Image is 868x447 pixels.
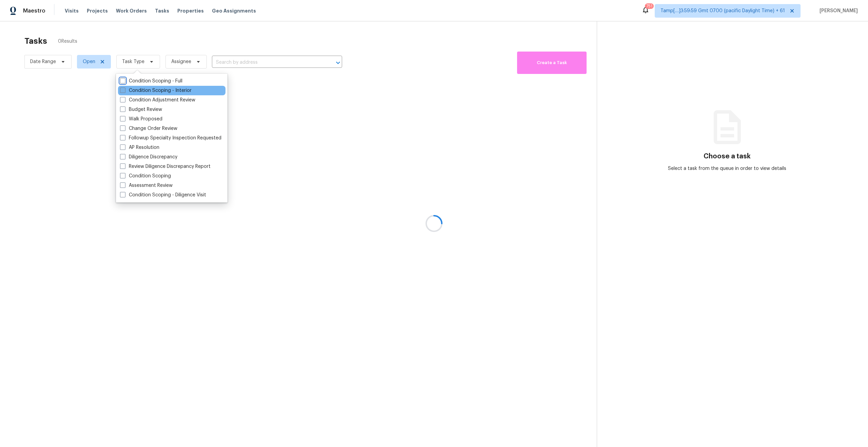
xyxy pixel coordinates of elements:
label: Diligence Discrepancy [120,154,177,160]
label: Budget Review [120,106,162,113]
label: Condition Scoping [120,173,171,179]
label: AP Resolution [120,144,159,151]
label: Condition Scoping - Diligence Visit [120,192,206,198]
label: Review Diligence Discrepancy Report [120,163,211,170]
label: Condition Adjustment Review [120,97,195,103]
label: Condition Scoping - Interior [120,87,192,94]
label: Change Order Review [120,125,177,132]
label: Followup Specialty Inspection Requested [120,135,221,141]
label: Walk Proposed [120,116,162,122]
div: 751 [646,3,652,9]
label: Assessment Review [120,182,173,189]
label: Condition Scoping - Full [120,78,182,84]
